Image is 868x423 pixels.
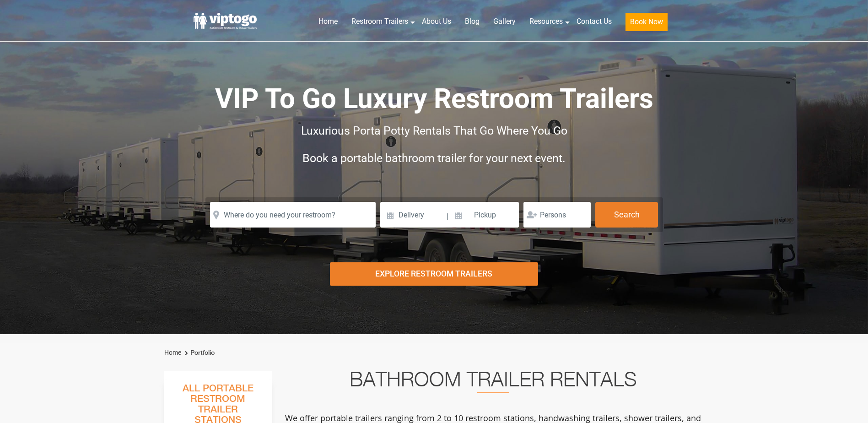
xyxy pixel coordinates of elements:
button: Book Now [625,13,668,31]
a: About Us [415,11,458,32]
li: Portfolio [183,347,215,358]
a: Contact Us [570,11,619,32]
h2: Bathroom Trailer Rentals [284,371,702,393]
span: Luxurious Porta Potty Rentals That Go Where You Go [301,124,567,137]
a: Blog [458,11,486,32]
span: | [447,202,448,231]
span: Book a portable bathroom trailer for your next event. [302,152,566,165]
a: Restroom Trailers [345,11,415,32]
input: Persons [523,202,591,228]
a: Gallery [486,11,523,32]
input: Where do you need your restroom? [210,202,376,228]
input: Delivery [380,202,446,228]
button: Search [595,202,658,228]
div: Explore Restroom Trailers [330,262,538,286]
a: Book Now [619,11,674,37]
input: Pickup [450,202,519,228]
a: Home [312,11,345,32]
a: Home [164,349,181,356]
span: VIP To Go Luxury Restroom Trailers [215,82,653,115]
a: Resources [523,11,570,32]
